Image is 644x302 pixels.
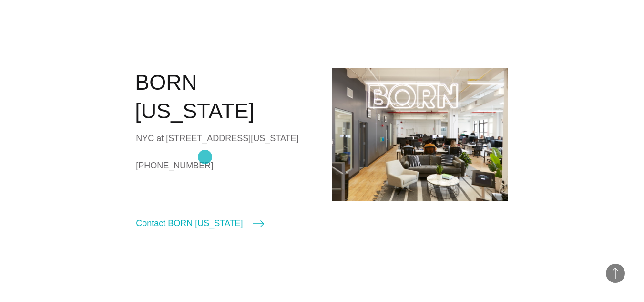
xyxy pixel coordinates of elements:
[136,158,312,173] a: [PHONE_NUMBER]
[136,217,264,230] a: Contact BORN [US_STATE]
[135,68,312,126] h2: BORN [US_STATE]
[136,131,312,146] div: NYC at [STREET_ADDRESS][US_STATE]
[606,264,625,283] button: Back to Top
